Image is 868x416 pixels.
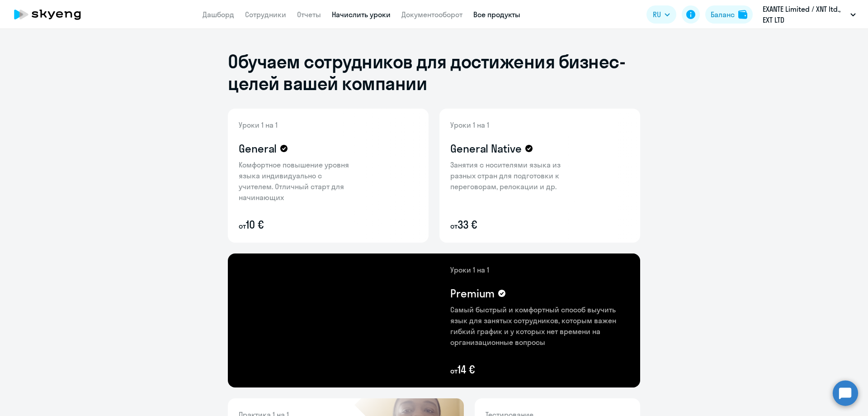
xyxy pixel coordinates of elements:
h4: General [239,141,277,156]
button: ‎EXANTE Limited / XNT ltd., EXT LTD [758,4,860,25]
p: ‎EXANTE Limited / XNT ltd., EXT LTD [763,4,847,25]
h4: General Native [450,141,522,156]
img: balance [738,10,747,19]
p: 33 € [450,217,568,232]
img: premium-content-bg.png [325,253,640,387]
a: Сотрудники [245,10,286,19]
p: Уроки 1 на 1 [450,120,568,130]
button: Балансbalance [705,5,753,24]
p: 14 € [450,362,629,377]
img: general-native-content-bg.png [439,109,582,243]
a: Все продукты [473,10,520,19]
a: Документооборот [401,10,462,19]
small: от [450,366,458,375]
p: Комфортное повышение уровня языка индивидуально с учителем. Отличный старт для начинающих [239,159,356,203]
p: Уроки 1 на 1 [239,120,356,130]
h4: Premium [450,286,495,301]
h1: Обучаем сотрудников для достижения бизнес-целей вашей компании [228,51,640,94]
img: general-content-bg.png [228,109,364,243]
p: Занятия с носителями языка из разных стран для подготовки к переговорам, релокации и др. [450,159,568,192]
a: Дашборд [203,10,234,19]
a: Отчеты [297,10,321,19]
span: RU [653,9,661,20]
p: Уроки 1 на 1 [450,264,629,275]
a: Начислить уроки [332,10,391,19]
div: Баланс [711,9,735,20]
p: Самый быстрый и комфортный способ выучить язык для занятых сотрудников, которым важен гибкий граф... [450,304,629,348]
button: RU [646,5,676,24]
small: от [239,221,246,230]
p: 10 € [239,217,356,232]
small: от [450,221,458,230]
